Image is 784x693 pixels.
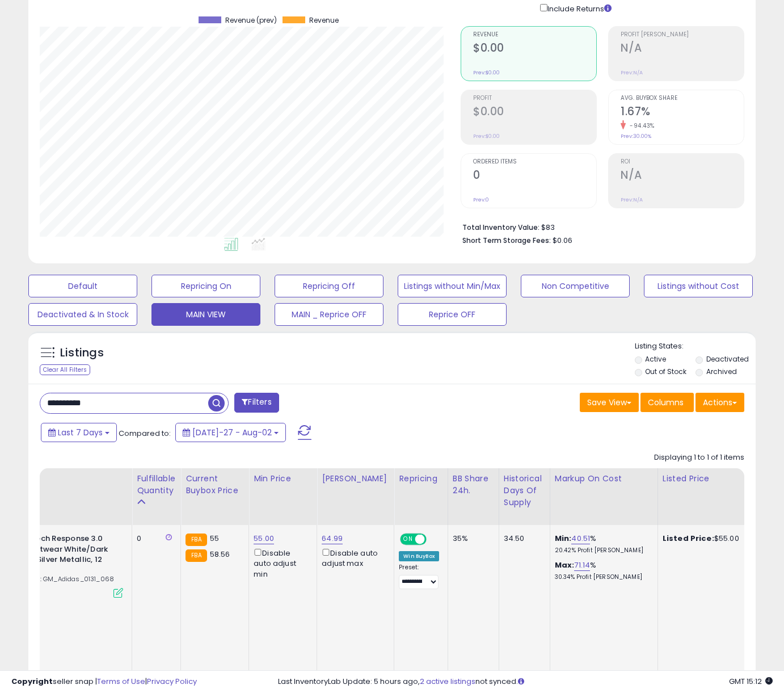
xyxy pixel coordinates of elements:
button: Repricing On [151,275,260,297]
button: MAIN VIEW [151,303,260,326]
span: Profit [473,95,596,102]
span: Columns [648,397,684,408]
button: Non Competitive [521,275,630,297]
button: Actions [696,393,744,412]
div: Current Buybox Price [186,473,244,497]
div: Min Price [254,473,312,485]
span: [DATE]-27 - Aug-02 [192,427,272,438]
span: 55 [210,533,219,544]
p: 20.42% Profit [PERSON_NAME] [555,547,649,555]
button: Save View [580,393,639,412]
small: Prev: $0.00 [473,69,500,76]
a: Terms of Use [97,676,145,687]
a: 40.51 [571,533,590,544]
span: Compared to: [119,428,171,439]
li: $83 [462,220,736,233]
small: -94.43% [626,121,655,130]
small: Prev: 0 [473,196,489,203]
button: MAIN _ Reprice OFF [275,303,383,326]
h2: 0 [473,169,596,184]
small: Prev: $0.00 [473,133,500,140]
strong: Copyright [11,676,53,687]
div: Displaying 1 to 1 of 1 items [654,452,744,463]
a: 55.00 [254,533,274,544]
p: 30.34% Profit [PERSON_NAME] [555,573,649,581]
div: $55.00 [663,534,757,544]
b: Total Inventory Value: [462,222,539,232]
a: 71.14 [574,560,590,571]
span: Revenue [309,16,339,24]
div: % [555,560,649,581]
div: 34.50 [504,534,541,544]
span: $0.06 [553,235,572,246]
span: 58.56 [210,549,230,560]
a: 64.99 [322,533,343,544]
small: FBA [186,534,206,546]
span: Ordered Items [473,159,596,165]
button: [DATE]-27 - Aug-02 [175,423,286,442]
h2: $0.00 [473,105,596,120]
label: Out of Stock [645,367,686,376]
div: 0 [137,534,172,544]
span: | SKU: GM_Adidas_0131_068 [19,574,114,583]
span: Revenue (prev) [225,16,277,24]
div: Clear All Filters [40,364,90,375]
button: Repricing Off [275,275,383,297]
span: 2025-08-10 15:12 GMT [729,676,773,687]
h5: Listings [60,345,104,361]
label: Archived [706,367,737,376]
button: Columns [640,393,694,412]
button: Default [28,275,137,297]
h2: N/A [621,169,744,184]
button: Filters [234,393,279,413]
button: Listings without Cost [644,275,753,297]
span: Avg. Buybox Share [621,95,744,102]
div: Listed Price [663,473,761,485]
span: OFF [425,535,443,544]
span: Last 7 Days [58,427,103,438]
div: % [555,534,649,555]
div: Historical Days Of Supply [504,473,545,509]
div: Markup on Cost [555,473,653,485]
p: Listing States: [635,341,756,352]
small: Prev: 30.00% [621,133,651,140]
span: Revenue [473,32,596,38]
b: Short Term Storage Fees: [462,236,551,245]
b: Listed Price: [663,533,714,544]
span: ON [401,535,415,544]
div: [PERSON_NAME] [322,473,389,485]
small: Prev: N/A [621,69,643,76]
button: Listings without Min/Max [398,275,507,297]
div: Disable auto adjust min [254,547,308,579]
div: Repricing [399,473,443,485]
h2: N/A [621,41,744,57]
button: Reprice OFF [398,303,507,326]
button: Deactivated & In Stock [28,303,137,326]
small: FBA [186,549,206,562]
div: BB Share 24h. [453,473,494,497]
div: Include Returns [532,2,625,15]
h2: 1.67% [621,105,744,120]
small: Prev: N/A [621,196,643,203]
a: Privacy Policy [147,676,197,687]
div: Preset: [399,564,439,589]
div: 35% [453,534,490,544]
a: 2 active listings [420,676,475,687]
span: ROI [621,159,744,165]
h2: $0.00 [473,41,596,57]
div: Fulfillable Quantity [137,473,176,497]
span: Profit [PERSON_NAME] [621,32,744,38]
b: Min: [555,533,572,544]
div: Disable auto adjust max [322,547,385,569]
label: Deactivated [706,354,749,364]
label: Active [645,354,666,364]
div: seller snap | | [11,677,197,687]
th: The percentage added to the cost of goods (COGS) that forms the calculator for Min & Max prices. [550,468,657,525]
button: Last 7 Days [41,423,117,442]
div: Win BuyBox [399,551,439,561]
div: Last InventoryLab Update: 5 hours ago, not synced. [278,677,773,687]
b: Max: [555,560,575,570]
